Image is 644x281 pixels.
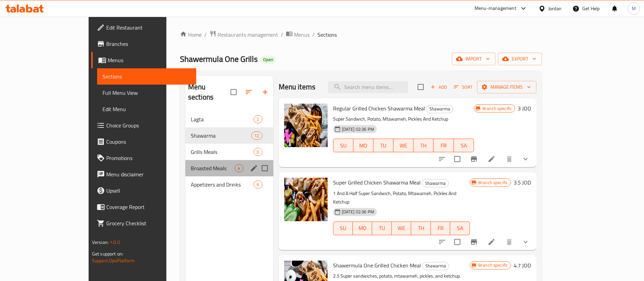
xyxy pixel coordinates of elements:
[333,222,353,235] button: SU
[428,82,449,92] span: Add item
[286,30,310,39] a: Menus
[476,262,511,268] span: Branch specific
[333,103,425,113] span: Regular Grilled Chicken Shawarma Meal
[353,222,372,235] button: MO
[457,141,471,151] span: SA
[106,170,191,178] span: Menu disclaimer
[356,141,371,151] span: MO
[191,131,251,140] span: Shawarma
[97,85,196,101] a: Full Menu View
[333,177,421,188] span: Super Grilled Chicken Shawarma Meal
[185,176,273,193] div: Appetizers and Drinks6
[477,81,536,93] button: Manage items
[333,260,421,270] span: Shawermula One Grilled Chicken Meal
[92,256,135,265] a: Support.OpsPlatform
[521,155,530,163] svg: Show Choices
[413,80,428,94] span: Select section
[91,36,196,52] a: Branches
[106,154,191,162] span: Promotions
[517,234,534,250] button: show more
[487,155,496,163] a: Edit menu item
[336,141,351,151] span: SU
[254,181,262,188] span: 6
[260,56,276,64] div: Open
[353,139,373,152] button: MO
[106,23,191,32] span: Edit Restaurant
[218,31,278,39] span: Restaurants management
[436,141,451,151] span: FR
[281,31,283,39] li: /
[254,116,262,123] span: 2
[487,238,496,246] a: Edit menu item
[514,178,531,187] h6: 3.5 JOD
[185,127,273,144] div: Shawarma12
[91,166,196,182] a: Menu disclaimer
[482,83,531,91] span: Manage items
[548,5,562,12] div: Jordan
[92,249,123,258] span: Get support on:
[428,82,449,92] button: Add
[423,262,449,270] span: Shawarma
[103,72,191,81] span: Sections
[106,121,191,129] span: Choice Groups
[480,105,515,112] span: Branch specific
[476,179,511,186] span: Branch specific
[91,182,196,199] a: Upsell
[457,55,490,63] span: import
[191,115,254,123] span: Lagta
[450,152,464,166] span: Select to update
[91,134,196,150] a: Coupons
[294,31,310,39] span: Menus
[328,81,408,93] input: search
[434,151,450,167] button: sort-choices
[204,31,207,39] li: /
[103,89,191,97] span: Full Menu View
[454,139,474,152] button: SA
[372,222,392,235] button: TU
[97,68,196,85] a: Sections
[518,104,531,113] h6: 3 JOD
[376,141,391,151] span: TU
[422,179,448,187] span: Shawarma
[249,163,259,173] button: edit
[108,56,191,64] span: Menus
[110,238,120,247] span: 1.0.0
[414,223,428,233] span: TH
[91,52,196,68] a: Menus
[97,101,196,117] a: Edit Menu
[431,222,450,235] button: FR
[191,180,254,189] div: Appetizers and Drinks
[180,51,258,67] span: Shawermula One Grills
[185,111,273,127] div: Lagta2
[103,105,191,113] span: Edit Menu
[336,223,350,233] span: SU
[106,138,191,146] span: Coupons
[393,139,413,152] button: WE
[284,104,328,147] img: Regular Grilled Chicken Shawarma Meal
[501,234,517,250] button: delete
[251,131,262,140] div: items
[517,151,534,167] button: show more
[503,55,536,63] span: export
[252,133,262,139] span: 12
[254,148,262,156] div: items
[333,115,474,123] p: Super Sandwich, Potato, Mtawameh, Pickles And Ketchup
[375,223,389,233] span: TU
[373,139,393,152] button: TU
[235,165,243,172] span: 4
[449,82,477,92] span: Sort items
[454,83,473,91] span: Sort
[452,82,474,92] button: Sort
[498,53,542,65] button: export
[422,262,449,270] div: Shawarma
[434,223,448,233] span: FR
[209,30,278,39] a: Restaurants management
[260,57,276,63] span: Open
[191,164,235,172] span: Broasted Meals
[91,150,196,166] a: Promotions
[450,222,470,235] button: SA
[355,223,370,233] span: MO
[191,148,254,156] span: Grills Meals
